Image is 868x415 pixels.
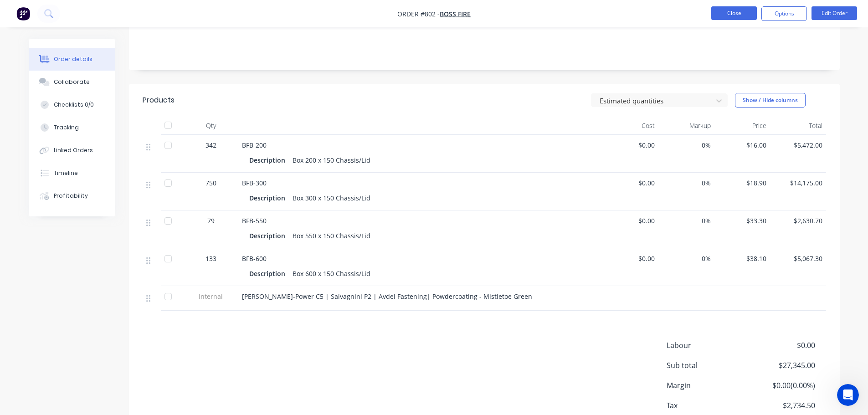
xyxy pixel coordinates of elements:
[242,216,267,225] span: BFB-550
[747,380,815,391] span: $0.00 ( 0.00 %)
[29,116,115,139] button: Tracking
[440,10,471,18] a: Boss Fire
[711,6,757,20] button: Close
[207,216,215,225] span: 79
[735,93,806,108] button: Show / Hide columns
[54,123,79,132] div: Tracking
[29,71,115,93] button: Collaborate
[29,162,115,184] button: Timeline
[667,400,748,411] span: Tax
[662,178,711,188] span: 0%
[54,101,94,109] div: Checklists 0/0
[837,384,859,406] iframe: Intercom live chat
[774,140,822,150] span: $5,472.00
[242,141,267,149] span: BFB-200
[289,229,374,242] div: Box 550 x 150 Chassis/Lid
[184,117,238,135] div: Qty
[761,6,807,21] button: Options
[16,7,30,20] img: Factory
[774,254,822,263] span: $5,067.30
[187,292,235,301] span: Internal
[606,178,655,188] span: $0.00
[54,55,92,63] div: Order details
[603,117,659,135] div: Cost
[774,216,822,225] span: $2,630.70
[812,6,857,20] button: Edit Order
[662,140,711,150] span: 0%
[606,140,655,150] span: $0.00
[606,254,655,263] span: $0.00
[249,267,289,280] div: Description
[54,169,78,177] div: Timeline
[249,154,289,167] div: Description
[747,340,815,351] span: $0.00
[242,292,532,301] span: [PERSON_NAME]-Power C5 | Salvagnini P2 | Avdel Fastening| Powdercoating - Mistletoe Green
[289,154,374,167] div: Box 200 x 150 Chassis/Lid
[718,140,767,150] span: $16.00
[714,117,770,135] div: Price
[667,380,748,391] span: Margin
[205,254,216,263] span: 133
[242,179,267,187] span: BFB-300
[29,184,115,207] button: Profitability
[770,117,826,135] div: Total
[662,216,711,225] span: 0%
[289,191,374,205] div: Box 300 x 150 Chassis/Lid
[249,191,289,205] div: Description
[667,340,748,351] span: Labour
[242,254,267,263] span: BFB-600
[54,146,93,154] div: Linked Orders
[747,400,815,411] span: $2,734.50
[29,48,115,71] button: Order details
[747,360,815,371] span: $27,345.00
[205,178,216,188] span: 750
[658,117,714,135] div: Markup
[29,93,115,116] button: Checklists 0/0
[205,140,216,150] span: 342
[289,267,374,280] div: Box 600 x 150 Chassis/Lid
[667,360,748,371] span: Sub total
[718,178,767,188] span: $18.90
[718,254,767,263] span: $38.10
[143,95,175,106] div: Products
[397,10,440,18] span: Order #802 -
[774,178,822,188] span: $14,175.00
[54,192,88,200] div: Profitability
[662,254,711,263] span: 0%
[29,139,115,162] button: Linked Orders
[54,78,90,86] div: Collaborate
[249,229,289,242] div: Description
[718,216,767,225] span: $33.30
[606,216,655,225] span: $0.00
